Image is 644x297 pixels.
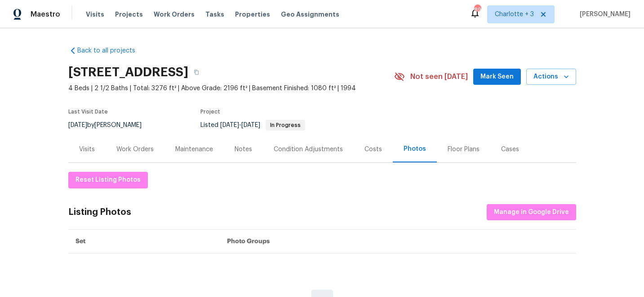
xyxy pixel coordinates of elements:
[281,10,339,19] span: Geo Assignments
[410,72,468,81] span: Not seen [DATE]
[448,145,480,154] div: Floor Plans
[480,71,514,83] span: Mark Seen
[220,122,260,128] span: -
[79,145,95,154] div: Visits
[200,109,220,114] span: Project
[200,122,305,128] span: Listed
[495,10,534,19] span: Charlotte + 3
[68,84,394,93] span: 4 Beds | 2 1/2 Baths | Total: 3276 ft² | Above Grade: 2196 ft² | Basement Finished: 1080 ft² | 1994
[68,46,155,55] a: Back to all projects
[220,122,239,128] span: [DATE]
[68,208,131,217] div: Listing Photos
[68,109,108,114] span: Last Visit Date
[115,10,143,19] span: Projects
[68,122,87,128] span: [DATE]
[235,10,270,19] span: Properties
[487,204,576,221] button: Manage in Google Drive
[404,144,426,153] div: Photos
[494,207,569,218] span: Manage in Google Drive
[274,145,343,154] div: Condition Adjustments
[175,145,213,154] div: Maintenance
[154,10,195,19] span: Work Orders
[205,11,224,17] span: Tasks
[188,64,204,80] button: Copy Address
[241,122,260,128] span: [DATE]
[220,230,576,253] th: Photo Groups
[86,10,104,19] span: Visits
[68,230,220,253] th: Set
[116,145,154,154] div: Work Orders
[526,69,576,85] button: Actions
[235,145,252,154] div: Notes
[266,122,304,128] span: In Progress
[68,120,152,131] div: by [PERSON_NAME]
[364,145,382,154] div: Costs
[31,10,60,19] span: Maestro
[68,68,188,77] h2: [STREET_ADDRESS]
[533,71,569,83] span: Actions
[576,10,631,19] span: [PERSON_NAME]
[68,172,148,188] button: Reset Listing Photos
[76,175,141,186] span: Reset Listing Photos
[501,145,519,154] div: Cases
[474,5,480,14] div: 89
[473,69,521,85] button: Mark Seen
